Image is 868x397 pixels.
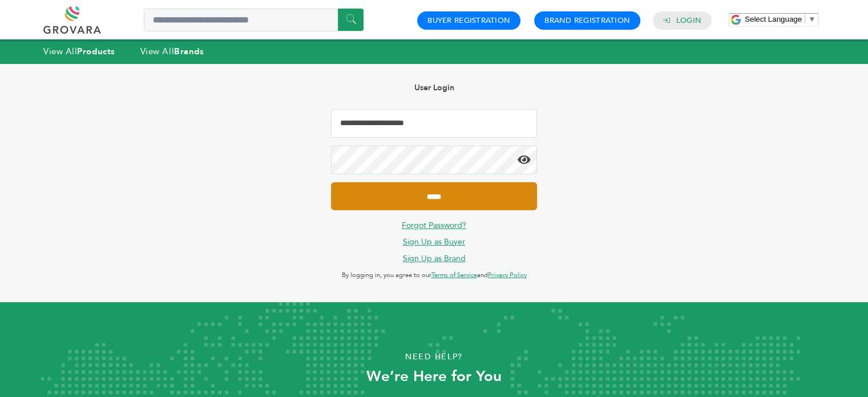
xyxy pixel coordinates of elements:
[427,15,510,26] a: Buyer Registration
[43,348,825,366] p: Need Help?
[366,366,502,387] strong: We’re Here for You
[77,46,115,57] strong: Products
[431,271,477,279] a: Terms of Service
[43,46,115,57] a: View AllProducts
[144,9,364,31] input: Search a product or brand...
[414,82,454,93] b: User Login
[331,146,536,174] input: Password
[745,15,802,23] span: Select Language
[140,46,204,57] a: View AllBrands
[331,268,536,282] p: By logging in, you agree to our and
[488,271,527,279] a: Privacy Policy
[676,15,701,26] a: Login
[403,236,465,247] a: Sign Up as Buyer
[805,15,805,23] span: ​
[331,109,536,138] input: Email Address
[745,15,815,23] a: Select Language​
[174,46,204,57] strong: Brands
[403,253,466,264] a: Sign Up as Brand
[402,220,466,231] a: Forgot Password?
[808,15,815,23] span: ▼
[544,15,630,26] a: Brand Registration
